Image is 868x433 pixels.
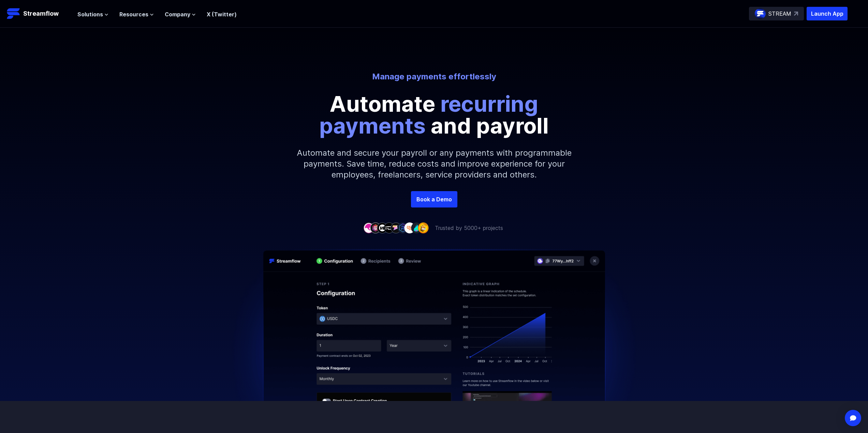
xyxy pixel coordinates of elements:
[281,93,588,137] p: Automate and payroll
[119,10,148,18] span: Resources
[77,10,103,18] span: Solutions
[807,7,848,20] button: Launch App
[377,222,388,233] img: company-3
[319,91,538,139] span: recurring payments
[119,10,154,18] button: Resources
[7,7,71,20] a: Streamflow
[23,9,59,18] p: Streamflow
[363,222,374,233] img: company-1
[165,10,190,18] span: Company
[418,222,429,233] img: company-9
[404,222,415,233] img: company-7
[288,137,581,191] p: Automate and secure your payroll or any payments with programmable payments. Save time, reduce co...
[435,224,503,232] p: Trusted by 5000+ projects
[384,222,395,233] img: company-4
[245,71,623,82] p: Manage payments effortlessly
[411,222,422,233] img: company-8
[411,191,457,207] a: Book a Demo
[749,7,804,20] a: STREAM
[768,10,791,18] p: STREAM
[165,10,196,18] button: Company
[391,222,401,233] img: company-5
[370,222,381,233] img: company-2
[207,11,237,18] a: X (Twitter)
[225,249,644,418] img: Hero Image
[794,12,798,16] img: top-right-arrow.svg
[755,8,766,19] img: streamflow-logo-circle.png
[397,222,408,233] img: company-6
[7,7,20,20] img: Streamflow Logo
[77,10,108,18] button: Solutions
[845,410,861,426] div: Open Intercom Messenger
